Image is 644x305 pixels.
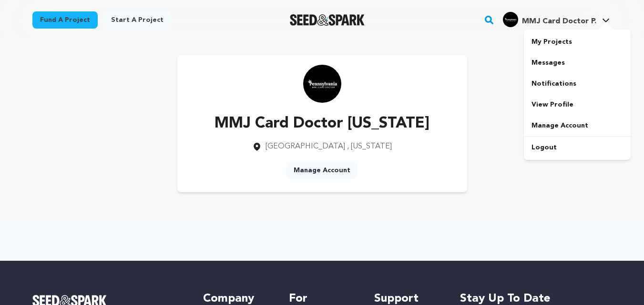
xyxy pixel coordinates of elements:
a: Start a project [103,11,171,29]
img: Seed&Spark Logo Dark Mode [290,14,365,26]
a: Manage Account [286,162,358,179]
a: Fund a project [32,11,98,29]
a: Manage Account [524,115,631,136]
a: MMJ Card Doctor P.'s Profile [501,10,612,27]
a: My Projects [524,31,631,52]
a: View Profile [524,94,631,115]
p: MMJ Card Doctor [US_STATE] [215,112,429,135]
span: , [US_STATE] [347,143,392,150]
img: https://seedandspark-static.s3.us-east-2.amazonaws.com/images/User/002/280/066/medium/b3dba5bee92... [303,65,341,103]
a: Seed&Spark Homepage [290,14,365,26]
a: Logout [524,137,631,158]
span: MMJ Card Doctor P. [522,18,596,25]
a: Messages [524,52,631,73]
span: [GEOGRAPHIC_DATA] [266,143,345,150]
span: MMJ Card Doctor P.'s Profile [501,10,612,30]
div: MMJ Card Doctor P.'s Profile [503,12,596,27]
img: b3dba5bee92ea4f3.jpg [503,12,518,27]
a: Notifications [524,73,631,94]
